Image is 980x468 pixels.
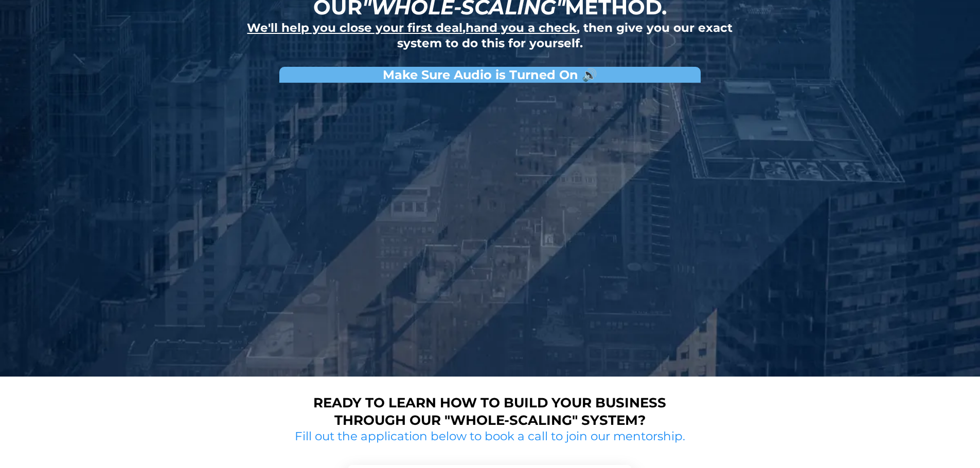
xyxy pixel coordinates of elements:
[383,67,597,82] strong: Make Sure Audio is Turned On 🔊
[466,21,577,35] u: hand you a check
[291,429,689,444] h2: Fill out the application below to book a call to join our mentorship.
[247,21,462,35] u: We'll help you close your first deal
[313,395,666,428] strong: Ready to learn how to build your business through our "whole-scaling" system?
[247,21,733,50] strong: , , then give you our exact system to do this for yourself.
